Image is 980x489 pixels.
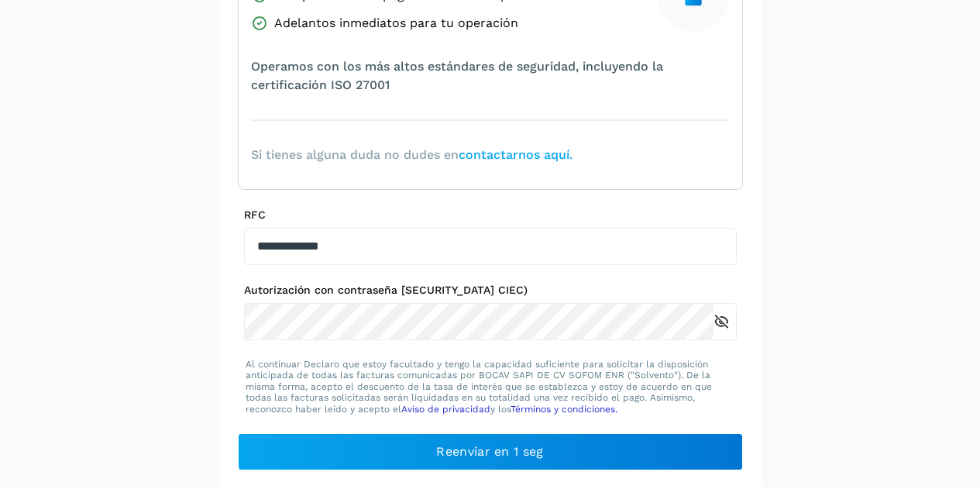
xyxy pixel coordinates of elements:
p: Al continuar Declaro que estoy facultado y tengo la capacidad suficiente para solicitar la dispos... [246,359,735,415]
label: RFC [244,208,737,222]
a: contactarnos aquí. [459,147,573,162]
span: Operamos con los más altos estándares de seguridad, incluyendo la certificación ISO 27001 [251,57,730,95]
span: Si tienes alguna duda no dudes en [251,146,573,164]
span: Reenviar en 1 seg [436,443,543,460]
a: Aviso de privacidad [401,404,490,415]
label: Autorización con contraseña [SECURITY_DATA] CIEC) [244,284,737,297]
button: Reenviar en 1 seg [238,433,743,470]
a: Términos y condiciones. [511,404,617,415]
span: Adelantos inmediatos para tu operación [274,14,518,33]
